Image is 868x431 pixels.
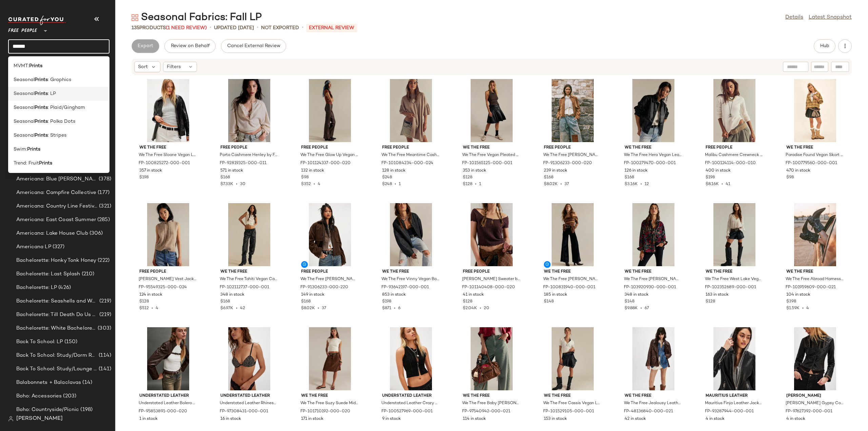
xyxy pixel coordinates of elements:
span: Free People [706,145,763,151]
span: 348 in stock [220,292,244,298]
span: 185 in stock [544,292,567,298]
span: Americana: Blue [PERSON_NAME] Baby [16,175,97,183]
img: 91306233_020_e [538,79,607,142]
span: (306) [88,230,103,237]
span: 153 in stock [544,416,567,422]
span: • [233,306,240,311]
div: Products [132,24,207,32]
span: Free People [220,145,278,151]
span: 41 in stock [463,292,484,298]
span: Trend: Fruit [14,160,39,167]
span: $168 [220,299,230,305]
span: 128 in stock [382,168,406,174]
button: Cancel External Review [221,39,286,53]
img: 95549325_024_a [134,203,202,266]
span: We The Free West Lake Vegan Shorts at Free People in Black, Size: US 0 [705,276,763,282]
span: We The Free [786,269,844,275]
button: Hub [814,39,835,53]
span: (210) [80,270,95,278]
img: 92819325_011_c [215,79,283,142]
span: Paradise Found Vegan Skort by We The Free at Free People in Black, Size: XS [786,152,843,158]
img: 97308431_001_a [215,327,283,390]
span: Bachelorette: LP [16,284,57,292]
span: (321) [98,202,111,210]
b: Prints [35,76,48,83]
span: We The Free [786,145,844,151]
img: 101140408_020_a [457,203,526,266]
span: We The Free [PERSON_NAME] Vegan Suede Jacket by Free People in Brown, Size: M [300,276,358,282]
a: Latest Snapshot [809,14,852,22]
span: 135 [132,25,139,31]
span: Bachelorette: Last Splash [16,270,80,278]
a: Details [785,14,803,22]
span: 1 [399,182,401,187]
span: FP-103920930-000-001 [624,285,676,291]
span: $168 [544,175,553,181]
span: • [149,306,156,311]
span: MVMT: [14,62,29,70]
span: Seasonal [14,76,35,83]
span: FP-101140408-000-020 [462,285,515,291]
img: 100825272_001_a [134,79,202,142]
span: $8.02K [301,306,315,311]
span: Seasonal [14,132,35,139]
span: We The Free [463,393,520,399]
img: svg%3e [132,14,138,21]
span: [PERSON_NAME] [16,415,63,423]
b: Prints [29,62,42,70]
span: $1.59K [786,306,800,311]
span: (114) [97,352,111,359]
span: $2.04K [463,306,477,311]
span: 42 [240,306,245,311]
span: 470 in stock [786,168,810,174]
span: Free People [301,145,359,151]
span: 12 [645,182,649,187]
img: 97540942_021_a [457,327,526,390]
span: 4 [806,306,809,311]
img: 100279470_001_d [619,79,688,142]
span: Americana: Country Line Festival [16,202,98,210]
span: 37 [565,182,569,187]
span: • [477,306,484,311]
span: • [391,306,398,311]
span: We The Free [220,269,278,275]
span: (141) [97,365,111,373]
span: $128 [463,299,472,305]
span: : Plaid/Gingham [48,104,85,111]
span: : Stripes [48,132,66,139]
span: We The Free [139,145,197,151]
span: Mauritius Leather [706,393,763,399]
span: : LP [48,90,56,97]
span: 1 in stock [139,416,158,422]
span: We The Free [544,393,601,399]
span: (150) [63,338,78,346]
span: We The Free [463,145,520,151]
span: • [800,306,806,311]
img: 103920930_001_c [619,203,688,266]
span: We The Free Meantime Cashmere Tee by Free People in Brown, Size: S [381,152,439,158]
span: FP-93287944-000-001 [705,409,754,415]
img: 100831940_001_a [538,203,607,266]
span: 4 [318,182,320,187]
span: Porta Cashmere Henley by Free People in White, Size: XS [220,152,277,158]
span: • [311,182,318,187]
img: 95853891_020_a [134,327,202,390]
span: $6.97K [220,306,233,311]
span: 126 in stock [625,168,648,174]
span: FP-101084234-000-024 [381,160,433,166]
span: $98 [301,175,309,181]
span: FP-101959609-000-021 [786,285,836,291]
span: FP-95549325-000-024 [139,285,187,291]
span: • [638,306,645,311]
span: • [472,182,479,187]
span: $128 [706,299,715,305]
span: $9.88K [625,306,638,311]
span: Bachelorette: Seashells and Wedding Bells [16,297,98,305]
span: Seasonal [14,104,35,111]
span: $128 [463,175,472,181]
img: 102112737_001_a [215,203,283,266]
b: Prints [39,160,52,167]
span: We The Free Sloane Vegan Leather Jacket at Free People in Black, Size: S [139,152,196,158]
span: Understated Leather [139,393,197,399]
span: [PERSON_NAME] Gypsy Corset Jacket at Free People in Black, Size: L [786,400,843,407]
